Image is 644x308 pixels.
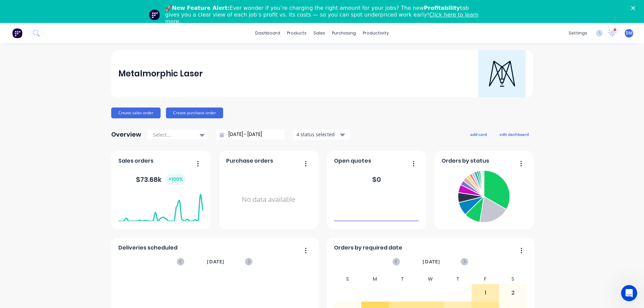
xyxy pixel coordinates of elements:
[626,30,633,36] span: DM
[442,157,489,165] span: Orders by status
[136,174,186,185] div: $ 73.68k
[444,274,472,284] div: T
[631,6,638,10] div: Close
[111,128,141,141] div: Overview
[472,284,499,301] div: 1
[466,130,491,139] button: add card
[372,174,381,185] div: $ 0
[329,28,359,38] div: purchasing
[499,274,527,284] div: S
[495,130,533,139] button: edit dashboard
[207,258,224,265] span: [DATE]
[472,274,499,284] div: F
[334,274,361,284] div: S
[284,28,310,38] div: products
[423,258,440,265] span: [DATE]
[165,5,484,25] div: 🚀 Ever wonder if you’re charging the right amount for your jobs? The new tab gives you a clear vi...
[166,108,223,118] button: Create purchase order
[226,157,273,165] span: Purchase orders
[621,285,637,301] iframe: Intercom live chat
[252,28,284,38] a: dashboard
[165,11,479,25] a: Click here to learn more.
[226,168,311,232] div: No data available
[359,28,392,38] div: productivity
[478,50,526,97] img: Metalmorphic Laser
[296,131,339,138] div: 4 status selected
[310,28,329,38] div: sales
[565,28,591,38] div: settings
[361,274,389,284] div: M
[389,274,416,284] div: T
[172,5,230,11] b: New Feature Alert:
[149,9,160,20] img: Profile image for Team
[334,157,371,165] span: Open quotes
[166,174,186,185] div: + 100 %
[416,274,444,284] div: W
[111,108,161,118] button: Create sales order
[499,284,526,301] div: 2
[118,67,203,80] div: Metalmorphic Laser
[12,28,22,38] img: Factory
[293,129,350,140] button: 4 status selected
[118,157,153,165] span: Sales orders
[424,5,460,11] b: Profitability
